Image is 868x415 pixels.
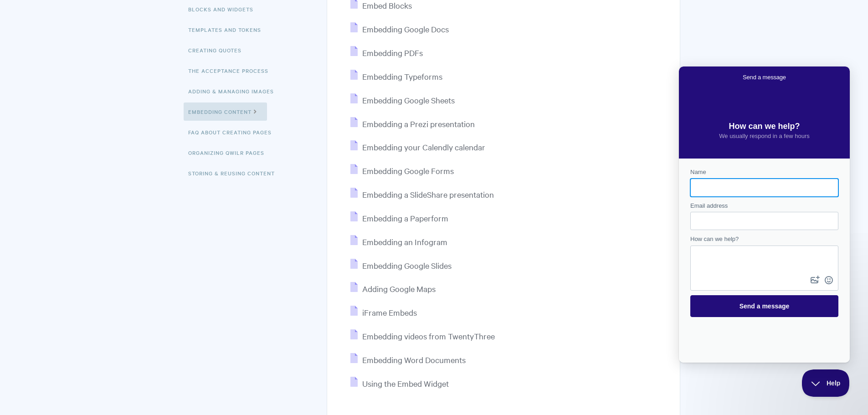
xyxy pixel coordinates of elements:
[350,213,448,223] a: Embedding a Paperform
[350,165,454,176] a: Embedding Google Forms
[184,102,267,121] a: Embedding Content
[350,189,494,200] a: Embedding a SlideShare presentation
[362,283,436,294] span: Adding Google Maps
[362,378,449,389] span: Using the Embed Widget
[188,164,282,182] a: Storing & Reusing Content
[350,354,466,365] a: Embedding Word Documents
[188,143,271,162] a: Organizing Qwilr Pages
[362,142,485,152] span: Embedding your Calendly calendar
[362,24,449,34] span: Embedding Google Docs
[362,354,466,365] span: Embedding Word Documents
[350,71,442,82] a: Embedding Typeforms
[350,142,485,152] a: Embedding your Calendly calendar
[362,213,448,223] span: Embedding a Paperform
[188,20,268,39] a: Templates and Tokens
[350,283,436,294] a: Adding Google Maps
[362,260,452,271] span: Embedding Google Slides
[188,82,281,100] a: Adding & Managing Images
[679,67,850,363] iframe: Help Scout Beacon - Live Chat, Contact Form, and Knowledge Base
[362,189,494,200] span: Embedding a SlideShare presentation
[188,41,248,59] a: Creating Quotes
[350,236,447,247] a: Embedding an Infogram
[350,95,455,105] a: Embedding Google Sheets
[350,260,452,271] a: Embedding Google Slides
[362,71,442,82] span: Embedding Typeforms
[188,123,278,141] a: FAQ About Creating Pages
[350,307,417,318] a: iFrame Embeds
[350,378,449,389] a: Using the Embed Widget
[362,331,495,341] span: Embedding videos from TwentyThree
[362,165,454,176] span: Embedding Google Forms
[350,24,449,34] a: Embedding Google Docs
[362,307,417,318] span: iFrame Embeds
[362,236,447,247] span: Embedding an Infogram
[350,47,423,58] a: Embedding PDFs
[362,118,475,129] span: Embedding a Prezi presentation
[350,331,495,341] a: Embedding videos from TwentyThree
[802,369,850,397] iframe: Help Scout Beacon - Close
[362,47,423,58] span: Embedding PDFs
[362,95,455,105] span: Embedding Google Sheets
[188,61,275,80] a: The Acceptance Process
[350,118,475,129] a: Embedding a Prezi presentation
